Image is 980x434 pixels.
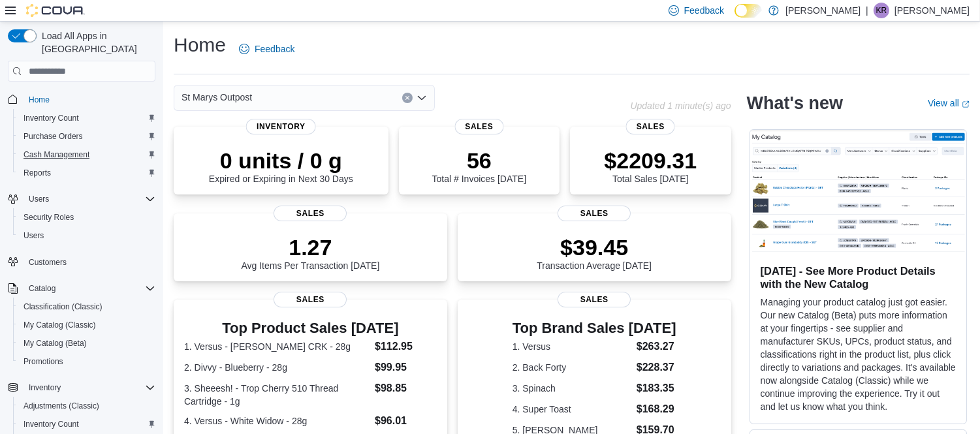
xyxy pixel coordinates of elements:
span: Adjustments (Classic) [24,401,99,411]
span: Inventory Count [24,419,79,429]
button: Home [3,89,161,108]
button: Promotions [13,352,161,371]
a: Cash Management [18,147,95,163]
h3: Top Brand Sales [DATE] [513,320,676,336]
span: Dark Mode [735,18,735,18]
span: Reports [18,165,155,181]
div: Kevin Russell [874,3,889,18]
span: Inventory [246,119,316,134]
div: Transaction Average [DATE] [537,234,652,271]
button: Inventory [24,380,66,395]
button: Adjustments (Classic) [13,397,161,415]
dd: $96.01 [375,413,437,429]
dt: 2. Back Forty [513,361,631,374]
span: Security Roles [18,209,155,225]
button: Open list of options [417,93,427,103]
a: My Catalog (Classic) [18,317,101,333]
p: Managing your product catalog just got easier. Our new Catalog (Beta) puts more information at yo... [761,296,956,413]
span: Inventory [29,382,61,393]
span: Catalog [29,283,55,294]
span: Classification (Classic) [24,302,103,312]
span: Purchase Orders [18,129,155,144]
a: Adjustments (Classic) [18,398,104,414]
span: Inventory Count [18,110,155,126]
a: Users [18,228,49,243]
p: Updated 1 minute(s) ago [630,101,731,111]
div: Expired or Expiring in Next 30 Days [209,147,353,184]
span: Classification (Classic) [18,299,155,315]
span: My Catalog (Classic) [18,317,155,333]
span: Sales [454,119,503,134]
a: Classification (Classic) [18,299,108,315]
a: Customers [24,255,72,270]
button: Inventory Count [13,415,161,433]
button: Inventory [3,379,161,397]
button: Users [13,226,161,245]
span: Inventory Count [24,113,79,123]
button: Cash Management [13,146,161,164]
button: My Catalog (Classic) [13,316,161,334]
span: Load All Apps in [GEOGRAPHIC_DATA] [37,29,155,55]
button: Security Roles [13,208,161,226]
a: Feedback [234,36,300,62]
span: Sales [274,206,347,221]
h1: Home [174,32,226,58]
a: Security Roles [18,209,79,225]
span: Sales [558,292,631,307]
dt: 3. Sheeesh! - Trop Cherry 510 Thread Cartridge - 1g [184,382,370,408]
button: Reports [13,164,161,182]
button: Classification (Classic) [13,298,161,316]
dd: $263.27 [637,339,676,354]
button: My Catalog (Beta) [13,334,161,352]
span: St Marys Outpost [182,89,252,105]
dd: $228.37 [637,360,676,375]
button: Catalog [24,281,61,296]
h3: Top Product Sales [DATE] [184,320,437,336]
button: Clear input [402,93,413,103]
dd: $112.95 [375,339,437,354]
p: [PERSON_NAME] [785,3,861,18]
span: Promotions [18,354,155,369]
span: Reports [24,168,51,178]
span: Customers [29,257,67,268]
a: Inventory Count [18,110,84,126]
span: Adjustments (Classic) [18,398,155,414]
svg: External link [962,101,970,108]
span: Home [24,91,155,107]
a: Promotions [18,354,69,369]
span: KR [876,3,887,18]
a: Purchase Orders [18,129,88,144]
dd: $183.35 [637,380,676,396]
span: Home [29,95,50,105]
a: My Catalog (Beta) [18,335,92,351]
h2: What's new [747,93,843,114]
span: Customers [24,254,155,270]
span: Promotions [24,356,63,367]
button: Purchase Orders [13,127,161,146]
button: Customers [3,253,161,271]
span: Cash Management [18,147,155,163]
span: Catalog [24,281,155,296]
span: Users [24,230,44,241]
button: Catalog [3,279,161,298]
dd: $168.29 [637,401,676,417]
dt: 3. Spinach [513,382,631,395]
span: My Catalog (Beta) [24,338,87,349]
span: My Catalog (Beta) [18,335,155,351]
p: $2209.31 [604,147,697,174]
span: My Catalog (Classic) [24,320,96,330]
p: 56 [432,147,526,174]
a: Inventory Count [18,416,84,432]
button: Inventory Count [13,109,161,127]
dt: 4. Versus - White Widow - 28g [184,414,370,427]
button: Users [24,191,54,207]
p: $39.45 [537,234,652,260]
span: Users [29,194,49,204]
span: Feedback [255,42,294,55]
p: | [866,3,868,18]
dt: 1. Versus - [PERSON_NAME] CRK - 28g [184,340,370,353]
span: Sales [274,292,347,307]
a: Home [24,92,55,108]
span: Feedback [684,4,724,17]
span: Security Roles [24,212,74,223]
